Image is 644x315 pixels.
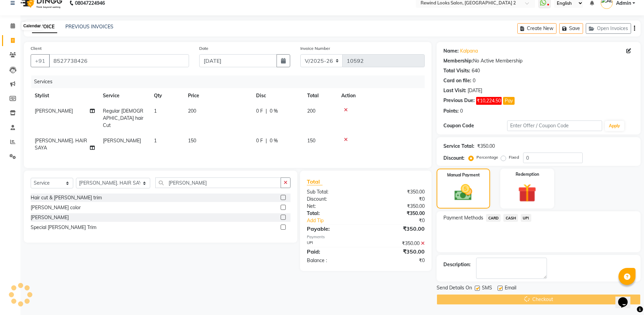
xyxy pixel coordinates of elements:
span: [PERSON_NAME] [35,108,73,114]
button: +91 [31,54,50,67]
div: [DATE] [468,87,482,94]
th: Price [184,88,252,103]
button: Apply [605,121,624,131]
div: Net: [302,203,366,210]
span: Send Details On [437,284,472,293]
th: Service [99,88,150,103]
div: Last Visit: [443,87,466,94]
a: PREVIOUS INVOICES [65,24,113,30]
span: 150 [188,138,196,144]
div: Balance : [302,257,366,264]
label: Date [199,45,208,52]
div: ₹350.00 [366,210,430,217]
label: Redemption [516,171,539,177]
span: ₹10,224.50 [476,97,502,105]
label: Client [31,45,42,52]
span: 0 % [270,137,278,144]
div: No Active Membership [443,57,634,65]
span: [PERSON_NAME] [103,138,141,144]
span: UPI [521,214,531,222]
th: Qty [150,88,184,103]
div: ₹350.00 [366,203,430,210]
div: Card on file: [443,77,471,84]
div: UPI [302,240,366,247]
span: Total [307,178,323,185]
div: ₹350.00 [366,225,430,233]
span: SMS [482,284,492,293]
div: Calendar [21,22,42,30]
div: Special [PERSON_NAME] Trim [31,224,96,231]
div: Description: [443,261,471,268]
span: 0 F [256,108,263,115]
label: Fixed [509,154,519,160]
th: Stylist [31,88,99,103]
div: ₹350.00 [366,247,430,256]
div: Name: [443,47,459,55]
div: Points: [443,108,459,115]
th: Total [303,88,337,103]
span: Email [505,284,516,293]
span: 200 [307,108,315,114]
input: Search by Name/Mobile/Email/Code [49,54,189,67]
span: 200 [188,108,196,114]
button: Create New [517,23,556,34]
div: ₹0 [366,196,430,203]
div: Discount: [302,196,366,203]
span: 0 % [270,108,278,115]
a: Kalpana [460,47,478,55]
a: Add Tip [302,217,376,224]
th: Action [337,88,425,103]
span: CARD [486,214,501,222]
div: Sub Total: [302,188,366,196]
button: Save [559,23,583,34]
div: Hair cut & [PERSON_NAME] trim [31,194,102,201]
th: Disc [252,88,303,103]
div: Payments [307,234,425,240]
input: Enter Offer / Coupon Code [507,120,602,131]
label: Percentage [476,154,498,160]
span: 1 [154,108,157,114]
label: Invoice Number [300,45,330,52]
span: | [266,137,267,144]
div: Total Visits: [443,67,470,74]
span: Regular [DEMOGRAPHIC_DATA] hair Cut [103,108,143,128]
div: [PERSON_NAME] color [31,204,81,211]
div: 640 [472,67,480,74]
span: CASH [503,214,518,222]
img: _cash.svg [449,182,478,203]
iframe: chat widget [615,288,637,308]
div: 0 [460,108,463,115]
div: ₹0 [366,257,430,264]
div: Services [31,75,430,88]
div: Service Total: [443,143,474,150]
div: Discount: [443,155,465,162]
div: Paid: [302,247,366,256]
span: | [266,108,267,115]
div: [PERSON_NAME] [31,214,69,221]
div: ₹350.00 [366,188,430,196]
div: ₹350.00 [477,143,495,150]
div: ₹350.00 [366,240,430,247]
div: Total: [302,210,366,217]
div: Coupon Code [443,122,507,129]
div: Payable: [302,225,366,233]
div: Membership: [443,57,473,65]
label: Manual Payment [447,172,480,178]
span: 1 [154,138,157,144]
span: 150 [307,138,315,144]
button: Open Invoices [586,23,631,34]
div: Previous Due: [443,97,475,105]
button: Pay [503,97,515,105]
span: [PERSON_NAME]. HAIR SAYA [35,138,87,151]
span: 0 F [256,137,263,144]
div: ₹0 [377,217,430,224]
input: Search or Scan [155,177,281,188]
div: 0 [473,77,475,84]
img: _gift.svg [512,182,542,204]
span: Payment Methods [443,214,483,221]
